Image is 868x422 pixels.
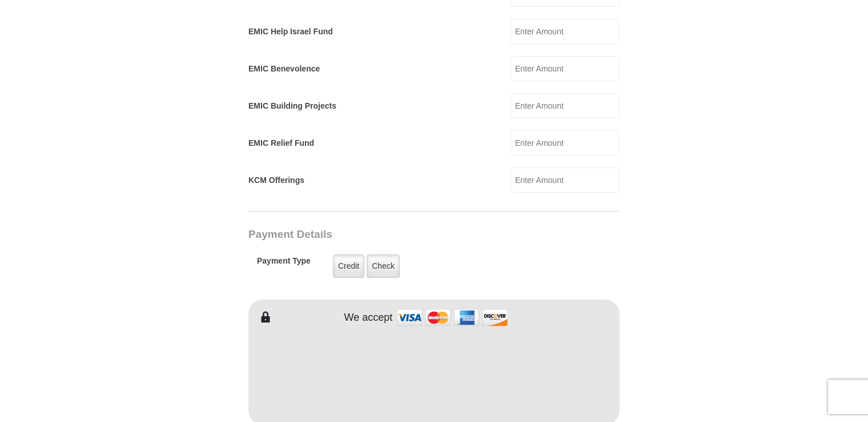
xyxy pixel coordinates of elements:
[511,130,620,156] input: Enter Amount
[511,168,620,193] input: Enter Amount
[333,254,364,278] label: Credit
[248,228,540,241] h3: Payment Details
[248,100,336,112] label: EMIC Building Projects
[248,26,333,38] label: EMIC Help Israel Fund
[344,312,393,324] h4: We accept
[367,254,400,278] label: Check
[511,56,620,81] input: Enter Amount
[248,137,314,149] label: EMIC Relief Fund
[511,19,620,44] input: Enter Amount
[395,305,509,330] img: credit cards accepted
[257,256,311,272] h5: Payment Type
[248,63,320,75] label: EMIC Benevolence
[511,93,620,118] input: Enter Amount
[248,174,304,186] label: KCM Offerings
